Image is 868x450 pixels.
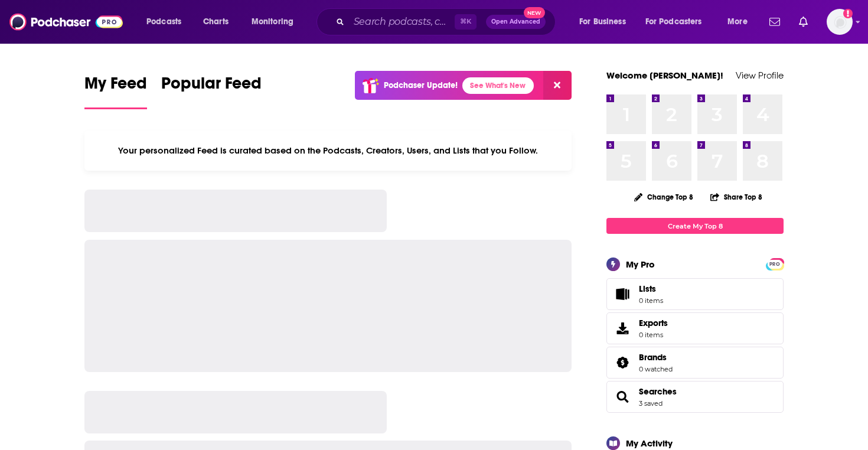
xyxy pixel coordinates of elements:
[627,190,700,204] button: Change Top 8
[195,12,236,31] a: Charts
[138,12,197,31] button: open menu
[626,438,673,449] div: My Activity
[203,14,229,30] span: Charts
[524,7,545,18] span: New
[736,70,784,81] a: View Profile
[710,185,763,208] button: Share Top 8
[639,352,673,363] a: Brands
[491,19,540,25] span: Open Advanced
[768,259,782,268] a: PRO
[486,15,546,29] button: Open AdvancedNew
[328,8,567,35] div: Search podcasts, credits, & more...
[455,14,477,30] span: ⌘ K
[639,399,663,407] a: 3 saved
[252,14,293,30] span: Monitoring
[611,320,634,337] span: Exports
[84,73,147,100] span: My Feed
[146,14,181,30] span: Podcasts
[626,259,655,270] div: My Pro
[639,283,656,294] span: Lists
[727,14,748,30] span: More
[579,14,626,30] span: For Business
[606,218,784,234] a: Create My Top 8
[639,331,668,339] span: 0 items
[843,9,853,18] svg: Add a profile image
[606,347,784,379] span: Brands
[243,12,309,31] button: open menu
[84,131,572,171] div: Your personalized Feed is curated based on the Podcasts, Creators, Users, and Lists that you Follow.
[639,318,668,328] span: Exports
[161,73,262,109] a: Popular Feed
[639,386,677,397] a: Searches
[606,70,723,81] a: Welcome [PERSON_NAME]!
[606,278,784,310] a: Lists
[161,73,262,100] span: Popular Feed
[639,352,667,363] span: Brands
[9,11,123,33] img: Podchaser - Follow, Share and Rate Podcasts
[606,312,784,344] a: Exports
[827,9,853,35] button: Show profile menu
[794,12,812,32] a: Show notifications dropdown
[462,77,534,94] a: See What's New
[765,12,785,32] a: Show notifications dropdown
[611,354,634,371] a: Brands
[349,12,455,31] input: Search podcasts, credits, & more...
[611,389,634,405] a: Searches
[645,14,702,30] span: For Podcasters
[611,286,634,302] span: Lists
[638,12,719,31] button: open menu
[84,73,147,109] a: My Feed
[384,80,458,90] p: Podchaser Update!
[639,296,663,305] span: 0 items
[571,12,641,31] button: open menu
[827,9,853,35] img: User Profile
[639,365,673,373] a: 0 watched
[639,283,663,294] span: Lists
[827,9,853,35] span: Logged in as thomaskoenig
[606,381,784,413] span: Searches
[768,260,782,269] span: PRO
[719,12,762,31] button: open menu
